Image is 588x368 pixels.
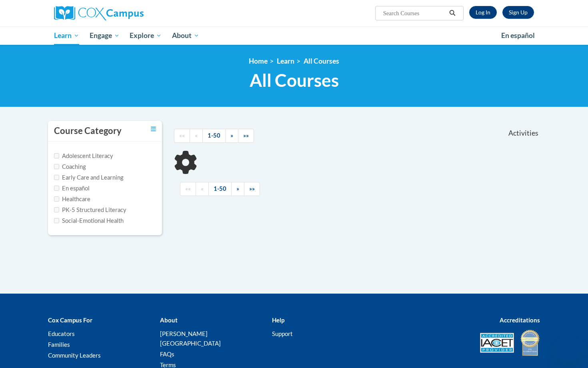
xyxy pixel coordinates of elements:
[54,6,144,20] img: Cox Campus
[42,26,546,45] div: Main menu
[508,129,538,138] span: Activities
[208,182,232,196] a: 1-50
[48,330,75,337] a: Educators
[160,330,221,347] a: [PERSON_NAME][GEOGRAPHIC_DATA]
[480,333,514,353] img: Accredited IACET® Provider
[54,162,86,171] label: Coaching
[49,26,84,45] a: Learn
[250,70,339,91] span: All Courses
[502,6,534,19] a: Register
[230,132,233,139] span: »
[54,216,124,225] label: Social-Emotional Health
[54,196,59,202] input: Checkbox for Options
[54,184,90,193] label: En español
[277,57,294,65] a: Learn
[90,31,120,40] span: Engage
[243,132,249,139] span: »»
[54,152,113,160] label: Adolescent Literacy
[54,195,90,204] label: Healthcare
[180,182,196,196] a: Begining
[196,182,209,196] a: Previous
[160,350,174,358] a: FAQs
[48,341,70,348] a: Families
[496,27,540,44] a: En español
[160,316,178,324] b: About
[249,185,255,192] span: »»
[201,185,204,192] span: «
[54,153,59,158] input: Checkbox for Options
[54,6,206,20] a: Cox Campus
[238,129,254,143] a: End
[130,31,162,40] span: Explore
[124,26,167,45] a: Explore
[225,129,238,143] a: Next
[272,330,293,337] a: Support
[48,316,92,324] b: Cox Campus For
[244,182,260,196] a: End
[54,186,59,191] input: Checkbox for Options
[54,164,59,169] input: Checkbox for Options
[172,31,199,40] span: About
[48,352,101,359] a: Community Leaders
[151,125,156,134] a: Toggle collapse
[54,31,79,40] span: Learn
[304,57,339,65] a: All Courses
[54,206,126,214] label: PK-5 Structured Literacy
[54,173,123,182] label: Early Care and Learning
[54,207,59,212] input: Checkbox for Options
[231,182,244,196] a: Next
[54,218,59,223] input: Checkbox for Options
[174,129,190,143] a: Begining
[501,31,535,40] span: En español
[556,336,582,362] iframe: Button to launch messaging window
[179,132,185,139] span: ««
[382,8,446,18] input: Search Courses
[195,132,198,139] span: «
[236,185,239,192] span: »
[272,316,284,324] b: Help
[469,6,497,19] a: Log In
[167,26,204,45] a: About
[190,129,203,143] a: Previous
[202,129,226,143] a: 1-50
[84,26,125,45] a: Engage
[185,185,191,192] span: ««
[54,125,122,137] h3: Course Category
[520,329,540,357] img: IDA® Accredited
[249,57,268,65] a: Home
[446,8,458,18] button: Search
[54,175,59,180] input: Checkbox for Options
